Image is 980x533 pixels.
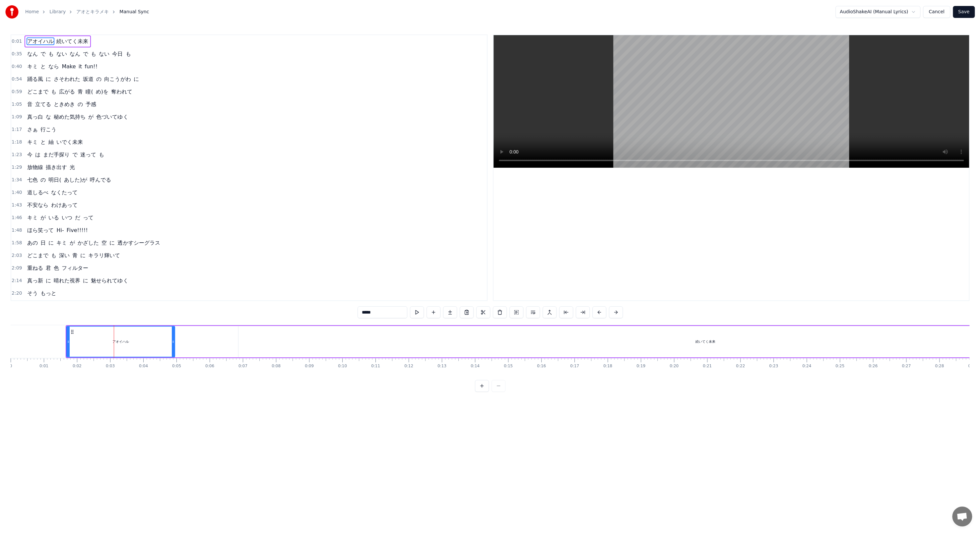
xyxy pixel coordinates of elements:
[98,151,105,158] span: も
[112,339,129,344] div: アオイハル
[305,364,314,369] div: 0:09
[27,37,54,45] span: アオイハル
[923,6,950,18] button: Cancel
[12,63,22,70] span: 0:40
[12,101,22,108] span: 1:05
[48,239,54,247] span: に
[53,264,60,272] span: 色
[48,176,62,184] span: 明日(
[27,277,44,284] span: 真っ新
[103,75,131,83] span: 向こうがわ
[56,239,68,247] span: キミ
[40,50,46,58] span: で
[53,75,81,83] span: さそわれた
[45,163,68,171] span: 描き出す
[48,50,54,58] span: も
[27,264,44,272] span: 重ねる
[953,6,975,18] button: Save
[338,364,347,369] div: 0:10
[80,252,86,259] span: に
[56,37,89,45] span: 続いてく未来
[570,364,579,369] div: 0:17
[45,75,52,83] span: に
[76,9,109,15] a: アオとキラメキ
[205,364,214,369] div: 0:06
[835,364,844,369] div: 0:25
[45,264,52,272] span: 君
[12,227,22,234] span: 1:48
[74,214,81,221] span: だ
[77,100,84,108] span: の
[769,364,778,369] div: 0:23
[109,239,115,247] span: に
[89,176,112,184] span: 呼んでる
[69,239,76,247] span: が
[139,364,148,369] div: 0:04
[504,364,513,369] div: 0:15
[40,176,46,184] span: の
[106,364,115,369] div: 0:03
[12,151,22,158] span: 1:23
[27,50,38,58] span: なん
[45,113,52,121] span: な
[238,364,247,369] div: 0:07
[66,226,89,234] span: Five!!!!!
[101,239,107,247] span: 空
[48,214,60,221] span: いる
[12,202,22,208] span: 1:43
[95,88,109,95] span: め)を
[404,364,413,369] div: 0:12
[27,214,38,221] span: キミ
[61,264,89,272] span: フィルター
[34,151,41,158] span: は
[12,51,22,57] span: 0:35
[48,138,54,146] span: 紬
[72,151,78,158] span: で
[61,214,73,221] span: いつ
[82,277,89,284] span: に
[802,364,811,369] div: 0:24
[437,364,446,369] div: 0:13
[48,63,60,70] span: なら
[12,126,22,133] span: 1:17
[25,9,149,15] nav: breadcrumb
[12,139,22,146] span: 1:18
[27,201,49,209] span: 不安なら
[39,364,48,369] div: 0:01
[12,89,22,95] span: 0:59
[12,252,22,259] span: 2:03
[12,164,22,171] span: 1:29
[90,50,97,58] span: も
[72,252,78,259] span: 青
[12,38,22,45] span: 0:01
[84,63,98,70] span: fun!!
[77,88,84,95] span: 青
[58,88,76,95] span: 広がる
[50,201,78,209] span: わけあって
[27,126,38,133] span: さぁ
[12,114,22,120] span: 1:09
[77,239,99,247] span: かざした
[50,252,57,259] span: も
[69,163,76,171] span: 光
[12,240,22,246] span: 1:58
[952,506,972,526] div: チャットを開く
[53,100,76,108] span: ときめき
[27,176,38,184] span: 七色
[56,50,68,58] span: ない
[40,126,57,133] span: 行こう
[27,226,54,234] span: ほら笑って
[53,113,86,121] span: 秘めた気持ち
[12,265,22,271] span: 2:09
[27,163,44,171] span: 放物線
[5,5,19,19] img: youka
[53,277,81,284] span: 晴れた視界
[78,63,83,70] span: it
[25,9,39,15] a: Home
[636,364,645,369] div: 0:19
[119,9,149,15] span: Manual Sync
[50,189,78,196] span: なくたって
[69,50,81,58] span: なん
[12,177,22,183] span: 1:34
[96,113,129,121] span: 色づいてゆく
